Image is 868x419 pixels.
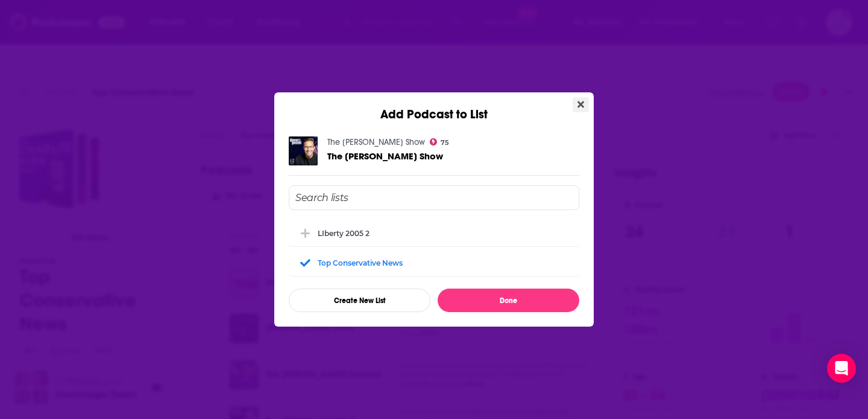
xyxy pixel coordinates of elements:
div: LIberty 2005 2 [289,220,579,246]
div: Open Intercom Messenger [827,354,856,383]
button: Create New List [289,289,430,312]
div: LIberty 2005 2 [318,229,370,238]
div: Add Podcast To List [289,185,579,312]
img: The Benny Show [289,136,318,165]
div: Add Podcast to List [274,92,594,122]
button: Done [438,289,579,312]
div: Top Conservative News [318,258,403,267]
a: The Benny Show [327,151,443,161]
button: Close [573,97,589,112]
a: The Benny Show [327,137,425,147]
a: 75 [430,138,449,146]
span: The [PERSON_NAME] Show [327,150,443,162]
input: Search lists [289,185,579,210]
span: 75 [441,140,449,146]
div: Top Conservative News [289,249,579,276]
